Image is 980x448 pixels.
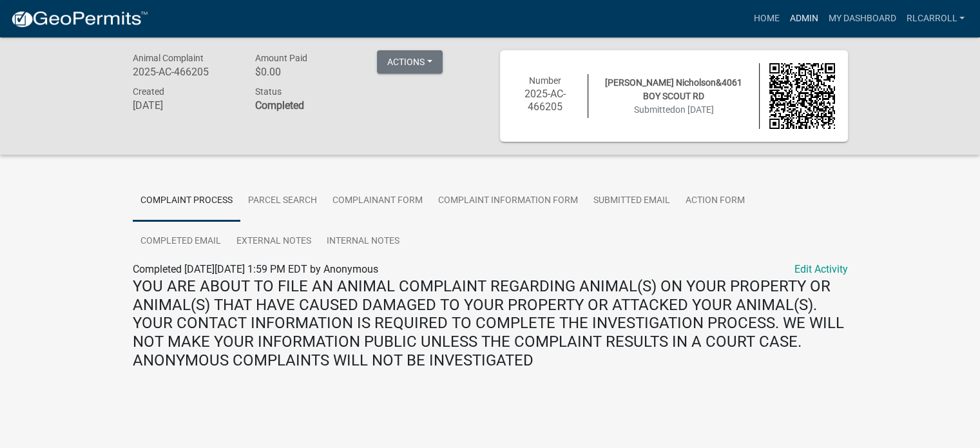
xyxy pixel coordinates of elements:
[823,6,901,31] a: My Dashboard
[529,75,561,86] span: Number
[133,263,378,275] span: Completed [DATE][DATE] 1:59 PM EDT by Anonymous
[678,180,753,222] a: Action Form
[255,66,358,78] h6: $0.00
[634,104,714,115] span: Submitted on [DATE]
[430,180,586,222] a: Complaint Information Form
[586,180,678,222] a: Submitted Email
[133,99,236,112] h6: [DATE]
[513,88,579,112] h6: 2025-AC-466205
[377,50,443,73] button: Actions
[133,277,848,370] h4: YOU ARE ABOUT TO FILE AN ANIMAL COMPLAINT REGARDING ANIMAL(S) ON YOUR PROPERTY OR ANIMAL(S) THAT ...
[133,66,236,78] h6: 2025-AC-466205
[319,221,407,262] a: Internal Notes
[240,180,325,222] a: Parcel search
[133,86,164,97] span: Created
[255,99,303,112] strong: Completed
[255,86,281,97] span: Status
[794,262,848,277] a: Edit Activity
[133,53,204,63] span: Animal Complaint
[325,180,430,222] a: Complainant Form
[605,77,742,101] span: [PERSON_NAME] Nicholson&4061 BOY SCOUT RD
[133,221,229,262] a: Completed Email
[769,63,835,129] img: QR code
[901,6,970,31] a: RLcarroll
[748,6,784,31] a: Home
[255,53,307,63] span: Amount Paid
[229,221,319,262] a: External Notes
[133,180,240,222] a: Complaint Process
[784,6,823,31] a: Admin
